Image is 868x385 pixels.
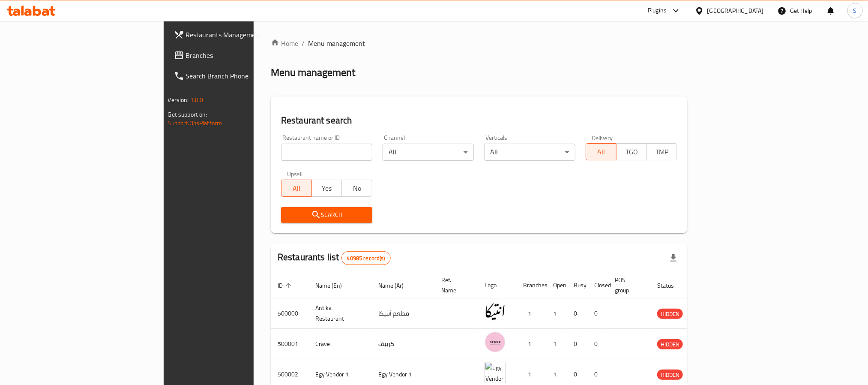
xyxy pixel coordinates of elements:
[287,171,303,177] label: Upsell
[516,298,546,329] td: 1
[168,94,189,105] span: Version:
[587,272,608,298] th: Closed
[186,71,302,81] span: Search Branch Phone
[592,135,613,141] label: Delivery
[546,329,567,359] td: 1
[586,143,617,160] button: All
[485,362,506,383] img: Egy Vendor 1
[853,6,857,15] span: S
[378,280,415,291] span: Name (Ar)
[657,309,683,319] div: HIDDEN
[271,38,687,48] nav: breadcrumb
[308,298,371,329] td: Antika Restaurant
[648,6,667,16] div: Plugins
[271,66,355,79] h2: Menu management
[484,144,575,161] div: All
[616,143,647,160] button: TGO
[546,272,567,298] th: Open
[288,210,365,220] span: Search
[657,339,683,349] div: HIDDEN
[168,109,207,120] span: Get support on:
[587,298,608,329] td: 0
[371,298,434,329] td: مطعم أنتيكا
[308,38,365,48] span: Menu management
[342,254,390,262] span: 40985 record(s)
[567,272,587,298] th: Busy
[657,340,683,349] span: HIDDEN
[371,329,434,359] td: كرييف
[281,207,372,223] button: Search
[567,298,587,329] td: 0
[650,146,674,158] span: TMP
[707,6,764,15] div: [GEOGRAPHIC_DATA]
[441,275,467,295] span: Ref. Name
[663,248,684,268] div: Export file
[657,370,683,380] span: HIDDEN
[587,329,608,359] td: 0
[345,182,369,195] span: No
[311,180,342,197] button: Yes
[341,251,391,265] div: Total records count
[567,329,587,359] td: 0
[308,329,371,359] td: Crave
[315,280,353,291] span: Name (En)
[167,45,308,66] a: Branches
[285,182,308,195] span: All
[590,146,613,158] span: All
[485,301,506,322] img: Antika Restaurant
[383,144,474,161] div: All
[516,329,546,359] td: 1
[167,66,308,86] a: Search Branch Phone
[620,146,644,158] span: TGO
[546,298,567,329] td: 1
[657,280,685,291] span: Status
[657,309,683,319] span: HIDDEN
[341,180,372,197] button: No
[615,275,640,295] span: POS group
[167,24,308,45] a: Restaurants Management
[647,143,677,160] button: TMP
[186,50,302,60] span: Branches
[485,331,506,353] img: Crave
[281,180,312,197] button: All
[278,251,391,265] h2: Restaurants list
[168,117,222,129] a: Support.OpsPlatform
[478,272,516,298] th: Logo
[281,144,372,161] input: Search for restaurant name or ID..
[516,272,546,298] th: Branches
[186,30,302,40] span: Restaurants Management
[190,94,204,105] span: 1.0.0
[315,182,339,195] span: Yes
[281,114,677,127] h2: Restaurant search
[278,280,294,291] span: ID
